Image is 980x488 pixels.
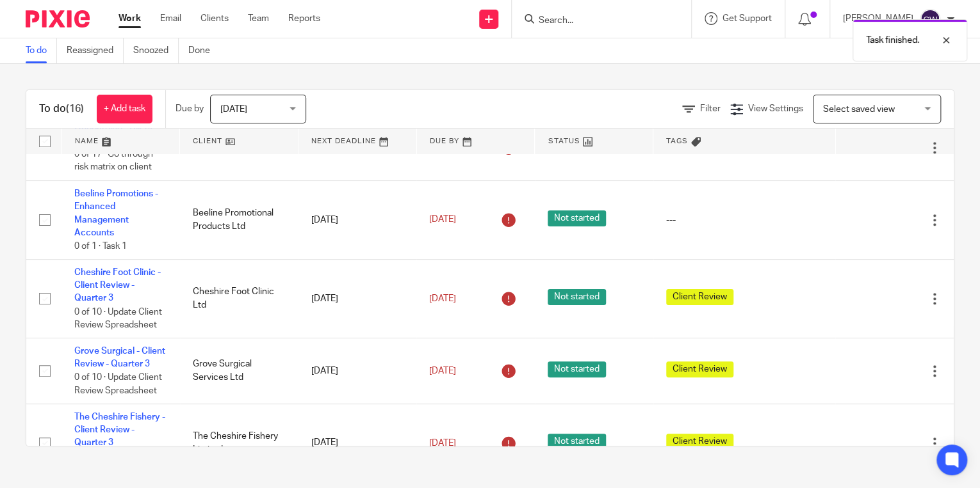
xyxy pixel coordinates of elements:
[429,216,456,224] span: [DATE]
[248,12,269,25] a: Team
[298,404,416,482] td: [DATE]
[74,150,153,172] span: 0 of 17 · Go through risk matrix on client
[429,438,456,447] span: [DATE]
[429,294,456,303] span: [DATE]
[823,105,895,114] span: Select saved view
[666,434,733,450] span: Client Review
[548,434,606,450] span: Not started
[700,104,721,113] span: Filter
[180,338,298,404] td: Grove Surgical Services Ltd
[180,259,298,338] td: Cheshire Foot Clinic Ltd
[429,366,456,375] span: [DATE]
[160,12,181,25] a: Email
[176,102,204,115] p: Due by
[298,338,416,404] td: [DATE]
[74,241,127,250] span: 0 of 1 · Task 1
[66,104,84,114] span: (16)
[866,34,919,47] p: Task finished.
[97,95,152,123] a: + Add task
[548,210,606,226] span: Not started
[666,214,823,226] div: ---
[26,10,90,28] img: Pixie
[74,347,165,368] a: Grove Surgical - Client Review - Quarter 3
[298,259,416,338] td: [DATE]
[220,105,247,114] span: [DATE]
[39,102,84,116] h1: To do
[74,268,161,303] a: Cheshire Foot Clinic - Client Review - Quarter 3
[74,307,162,329] span: 0 of 10 · Update Client Review Spreadsheet
[188,38,220,63] a: Done
[180,404,298,482] td: The Cheshire Fishery Limited
[26,38,57,63] a: To do
[118,12,141,25] a: Work
[298,180,416,259] td: [DATE]
[133,38,179,63] a: Snoozed
[748,104,803,113] span: View Settings
[548,361,606,377] span: Not started
[666,361,733,377] span: Client Review
[67,38,124,63] a: Reassigned
[288,12,320,25] a: Reports
[920,9,940,29] img: svg%3E
[74,373,162,395] span: 0 of 10 · Update Client Review Spreadsheet
[180,180,298,259] td: Beeline Promotional Products Ltd
[74,413,165,448] a: The Cheshire Fishery - Client Review - Quarter 3
[548,289,606,305] span: Not started
[666,289,733,305] span: Client Review
[200,12,229,25] a: Clients
[74,189,158,237] a: Beeline Promotions - Enhanced Management Accounts
[666,138,688,145] span: Tags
